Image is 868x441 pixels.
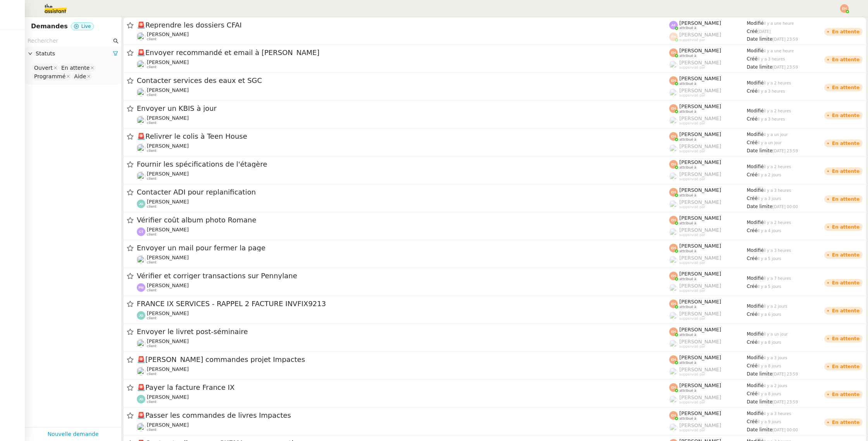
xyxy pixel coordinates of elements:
[679,159,721,165] span: [PERSON_NAME]
[28,36,112,45] input: Rechercher
[32,72,71,80] nz-select-item: Programmé
[137,355,145,363] span: 🚨
[832,308,859,313] div: En attente
[147,37,157,41] span: client
[137,283,669,293] app-user-detailed-label: client
[669,256,678,264] img: users%2FyQfMwtYgTqhRP2YHWHmG2s2LYaD3%2Favatar%2Fprofile-pic.png
[137,60,145,69] img: users%2F0v3yA2ZOZBYwPN7V38GNVTYjOQj1%2Favatar%2Fa58eb41e-cbb7-4128-9131-87038ae72dcb
[832,420,859,425] div: En attente
[147,310,189,316] span: [PERSON_NAME]
[669,171,747,181] app-user-label: suppervisé par
[764,304,787,308] span: il y a 2 jours
[679,221,696,226] span: attribué à
[137,328,669,335] span: Envoyer le livret post-séminaire
[747,148,772,153] span: Date limite
[747,312,758,317] span: Créé
[669,311,747,321] app-user-label: suppervisé par
[747,48,764,53] span: Modifié
[679,417,696,421] span: attribué à
[832,392,859,397] div: En attente
[747,29,758,34] span: Créé
[747,64,772,70] span: Date limite
[679,243,721,249] span: [PERSON_NAME]
[36,49,113,58] span: Statuts
[764,188,791,193] span: il y a 3 heures
[137,383,145,391] span: 🚨
[679,311,721,317] span: [PERSON_NAME]
[147,255,189,260] span: [PERSON_NAME]
[669,88,747,98] app-user-label: suppervisé par
[147,260,157,265] span: client
[679,327,721,332] span: [PERSON_NAME]
[147,283,189,288] span: [PERSON_NAME]
[669,200,678,208] img: users%2FyQfMwtYgTqhRP2YHWHmG2s2LYaD3%2Favatar%2Fprofile-pic.png
[764,165,791,169] span: il y a 2 heures
[747,355,764,360] span: Modifié
[137,395,145,403] img: svg
[669,159,747,169] app-user-label: attribué à
[758,392,781,396] span: il y a 8 jours
[747,256,758,261] span: Créé
[679,38,705,42] span: suppervisé par
[669,243,747,253] app-user-label: attribué à
[669,20,747,30] app-user-label: attribué à
[679,372,705,377] span: suppervisé par
[832,169,859,174] div: En attente
[764,133,788,137] span: il y a un jour
[669,284,678,292] img: users%2FyQfMwtYgTqhRP2YHWHmG2s2LYaD3%2Favatar%2Fprofile-pic.png
[840,4,849,13] img: svg
[669,104,678,113] img: svg
[679,149,705,153] span: suppervisé par
[669,199,747,209] app-user-label: suppervisé par
[747,284,758,289] span: Créé
[679,76,721,81] span: [PERSON_NAME]
[669,283,747,293] app-user-label: suppervisé par
[747,248,764,253] span: Modifié
[679,277,696,281] span: attribué à
[147,171,189,177] span: [PERSON_NAME]
[669,215,747,225] app-user-label: attribué à
[758,29,771,34] span: [DATE]
[137,199,669,209] app-user-detailed-label: client
[669,216,678,224] img: svg
[137,31,669,41] app-user-detailed-label: client
[832,253,859,257] div: En attente
[137,48,145,57] span: 🚨
[147,372,157,376] span: client
[764,220,791,225] span: il y a 2 heures
[679,138,696,142] span: attribué à
[747,427,772,432] span: Date limite
[137,311,145,320] img: svg
[764,109,791,113] span: il y a 2 heures
[747,56,758,62] span: Créé
[669,367,678,376] img: users%2FyQfMwtYgTqhRP2YHWHmG2s2LYaD3%2Favatar%2Fprofile-pic.png
[137,310,669,320] app-user-detailed-label: client
[832,197,859,202] div: En attente
[147,177,157,181] span: client
[679,283,721,289] span: [PERSON_NAME]
[832,141,859,146] div: En attente
[679,249,696,253] span: attribué à
[669,103,747,114] app-user-label: attribué à
[747,108,764,114] span: Modifié
[137,367,145,376] img: users%2FtFhOaBya8rNVU5KG7br7ns1BCvi2%2Favatar%2Faa8c47da-ee6c-4101-9e7d-730f2e64f978
[137,87,669,97] app-user-detailed-label: client
[147,338,189,344] span: [PERSON_NAME]
[679,193,696,198] span: attribué à
[137,88,145,96] img: users%2F0v3yA2ZOZBYwPN7V38GNVTYjOQj1%2Favatar%2Fa58eb41e-cbb7-4128-9131-87038ae72dcb
[669,188,678,196] img: svg
[772,205,798,209] span: [DATE] 00:00
[764,276,791,281] span: il y a 7 heures
[669,355,747,365] app-user-label: attribué à
[137,255,145,264] img: users%2FxcSDjHYvjkh7Ays4vB9rOShue3j1%2Favatar%2Fc5852ac1-ab6d-4275-813a-2130981b2f82
[679,115,721,121] span: [PERSON_NAME]
[679,361,696,365] span: attribué à
[669,410,747,420] app-user-label: attribué à
[747,331,764,337] span: Modifié
[758,229,781,233] span: il y a 4 jours
[679,177,705,181] span: suppervisé par
[679,233,705,237] span: suppervisé par
[747,116,758,122] span: Créé
[147,366,189,372] span: [PERSON_NAME]
[679,317,705,321] span: suppervisé par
